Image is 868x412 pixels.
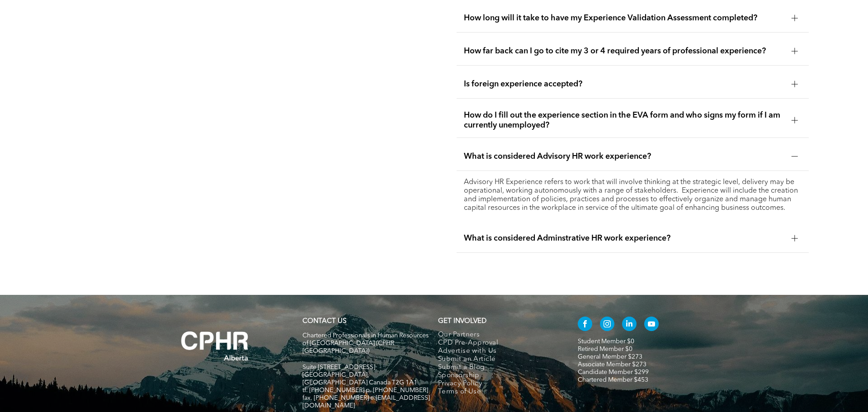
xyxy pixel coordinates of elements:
span: Is foreign experience accepted? [464,79,784,89]
a: instagram [600,317,614,333]
span: How far back can I go to cite my 3 or 4 required years of professional experience? [464,46,784,56]
a: Sponsorship [438,372,559,380]
span: [GEOGRAPHIC_DATA], [GEOGRAPHIC_DATA] Canada T2G 1A1 [302,372,417,386]
a: CONTACT US [302,318,346,325]
a: Candidate Member $299 [578,369,649,375]
span: Suite [STREET_ADDRESS] [302,364,375,370]
a: Advertise with Us [438,347,559,355]
a: facebook [578,317,592,333]
a: Retired Member $0 [578,346,632,352]
a: General Member $273 [578,354,642,360]
a: Chartered Member $453 [578,377,648,383]
span: How do I fill out the experience section in the EVA form and who signs my form if I am currently ... [464,110,784,130]
a: Terms of Use [438,388,559,396]
a: Student Member $0 [578,338,634,345]
a: linkedin [622,317,637,333]
span: fax. [PHONE_NUMBER] e:[EMAIL_ADDRESS][DOMAIN_NAME] [302,395,430,409]
a: CPD Pre-Approval [438,339,559,347]
span: tf. [PHONE_NUMBER] p. [PHONE_NUMBER] [302,387,428,393]
a: youtube [644,317,659,333]
a: Privacy Policy [438,380,559,388]
span: GET INVOLVED [438,318,486,325]
span: Chartered Professionals in Human Resources of [GEOGRAPHIC_DATA] (CPHR [GEOGRAPHIC_DATA]) [302,332,429,354]
a: Our Partners [438,331,559,339]
a: Submit an Article [438,355,559,364]
span: How long will it take to have my Experience Validation Assessment completed? [464,13,784,23]
a: Associate Member $273 [578,361,646,368]
span: What is considered Adminstrative HR work experience? [464,233,784,243]
a: Submit a Blog [438,364,559,372]
p: Advisory HR Experience refers to work that will involve thinking at the strategic level, delivery... [464,178,802,213]
img: A white background with a few lines on it [163,313,267,379]
span: What is considered Advisory HR work experience? [464,152,784,161]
